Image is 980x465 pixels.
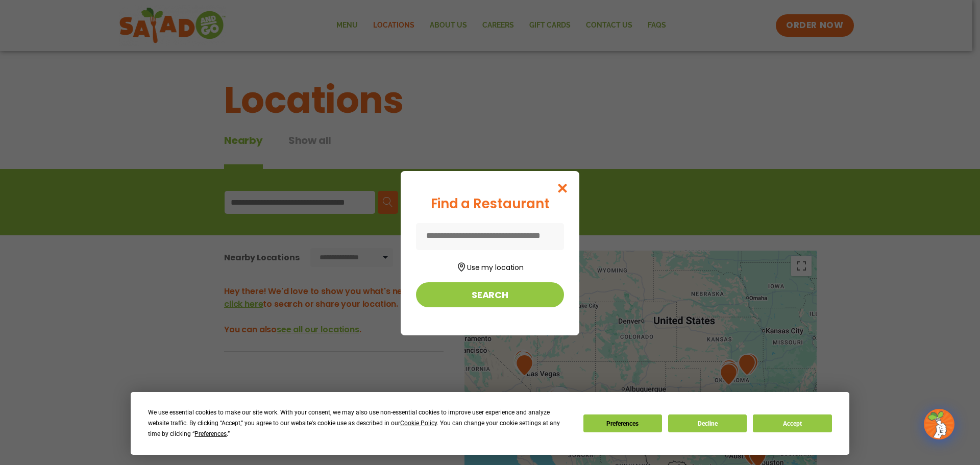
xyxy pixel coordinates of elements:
[668,414,747,432] button: Decline
[416,282,564,307] button: Search
[583,414,662,432] button: Preferences
[416,259,564,273] button: Use my location
[131,392,849,455] div: Cookie Consent Prompt
[400,420,437,427] span: Cookie Policy
[753,414,831,432] button: Accept
[416,194,564,214] div: Find a Restaurant
[925,410,953,438] img: wpChatIcon
[148,407,571,439] div: We use essential cookies to make our site work. With your consent, we may also use non-essential ...
[546,171,579,205] button: Close modal
[194,430,227,437] span: Preferences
